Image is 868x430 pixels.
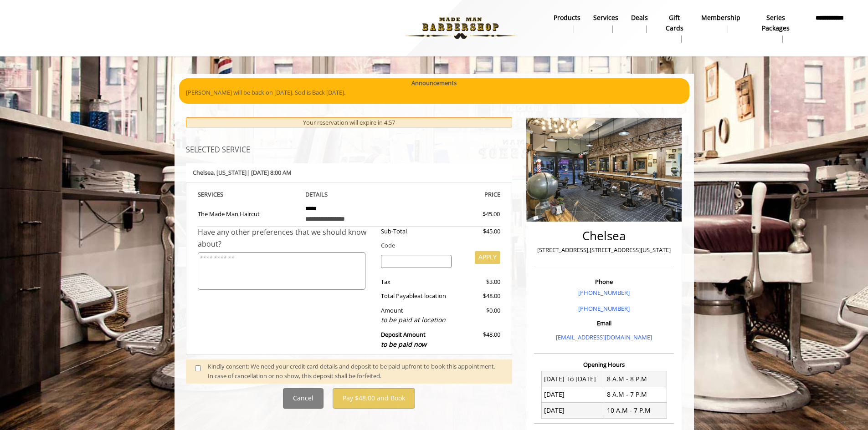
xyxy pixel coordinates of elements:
b: Services [593,13,618,23]
button: Pay $48.00 and Book [333,388,415,409]
th: PRICE [400,189,501,200]
div: Have any other preferences that we should know about? [198,227,375,250]
span: , [US_STATE] [214,168,247,177]
a: ServicesServices [587,11,625,35]
p: [STREET_ADDRESS],[STREET_ADDRESS][US_STATE] [536,245,672,255]
div: Total Payable [374,291,458,301]
td: [DATE] [541,387,604,402]
a: Series packagesSeries packages [747,11,804,45]
h3: Opening Hours [534,361,674,368]
h3: Phone [536,278,672,285]
h3: SELECTED SERVICE [186,146,513,154]
a: [PHONE_NUMBER] [578,304,630,313]
b: gift cards [661,13,689,33]
a: DealsDeals [625,11,654,35]
div: $48.00 [458,291,500,301]
img: Made Man Barbershop logo [398,3,523,53]
th: DETAILS [298,189,400,200]
b: Chelsea | [DATE] 8:00 AM [193,168,292,177]
a: [PHONE_NUMBER] [578,288,630,297]
td: The Made Man Haircut [198,200,299,227]
span: at location [417,292,446,300]
b: Membership [701,13,740,23]
b: products [554,13,580,23]
div: $48.00 [458,330,500,349]
a: Productsproducts [547,11,587,35]
b: Deals [631,13,648,23]
b: Series packages [753,13,798,33]
a: MembershipMembership [695,11,747,35]
div: Tax [374,277,458,287]
b: Deposit Amount [381,330,426,349]
div: to be paid at location [381,315,452,325]
td: 10 A.M - 7 P.M [604,403,667,418]
span: S [220,190,223,198]
td: 8 A.M - 8 P.M [604,371,667,387]
div: Kindly consent: We need your credit card details and deposit to be paid upfront to book this appo... [208,362,503,381]
td: [DATE] [541,403,604,418]
button: APPLY [475,251,500,264]
a: Gift cardsgift cards [654,11,695,45]
h2: Chelsea [536,229,672,243]
td: [DATE] To [DATE] [541,371,604,387]
div: Sub-Total [374,227,458,236]
div: $45.00 [450,209,500,219]
a: [EMAIL_ADDRESS][DOMAIN_NAME] [556,333,652,341]
th: SERVICE [198,189,299,200]
div: $45.00 [458,227,500,236]
div: $0.00 [458,306,500,325]
p: [PERSON_NAME] will be back on [DATE]. Sod is Back [DATE]. [186,88,683,97]
td: 8 A.M - 7 P.M [604,387,667,402]
div: Amount [374,306,458,325]
button: Cancel [283,388,324,409]
div: $3.00 [458,277,500,287]
div: Your reservation will expire in 4:57 [186,117,513,128]
h3: Email [536,320,672,326]
b: Announcements [411,78,457,88]
span: to be paid now [381,340,426,349]
div: Code [374,241,500,250]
